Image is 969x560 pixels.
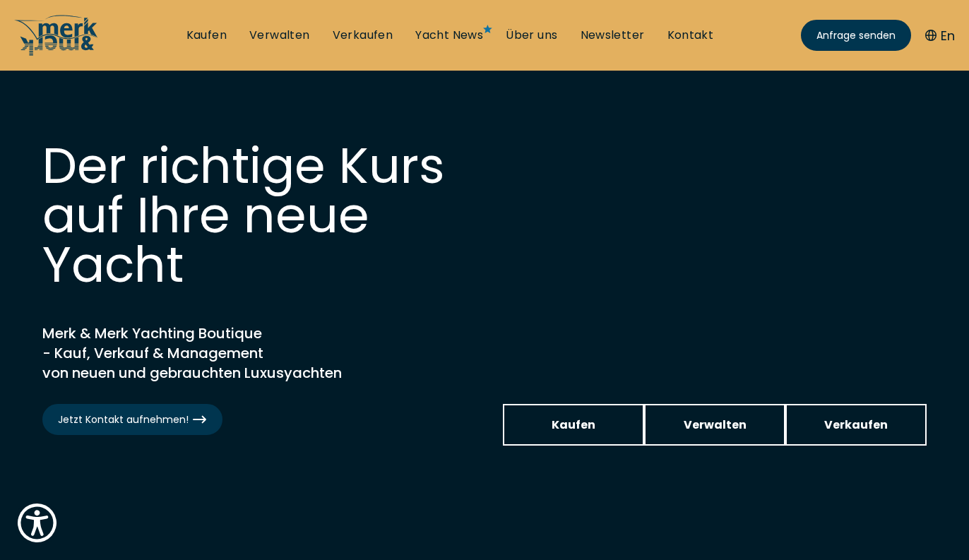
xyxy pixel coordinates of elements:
a: Verwalten [249,28,310,43]
span: Kaufen [552,416,595,434]
span: Anfrage senden [816,28,896,43]
h2: Merk & Merk Yachting Boutique - Kauf, Verkauf & Management von neuen und gebrauchten Luxusyachten [42,323,396,383]
a: Verwalten [644,404,785,446]
a: Anfrage senden [801,20,911,51]
span: Jetzt Kontakt aufnehmen! [58,412,207,427]
a: Verkaufen [333,28,393,43]
a: Jetzt Kontakt aufnehmen! [42,404,222,435]
a: Kontakt [667,28,714,43]
button: Show Accessibility Preferences [14,500,60,546]
h1: Der richtige Kurs auf Ihre neue Yacht [42,141,466,290]
a: Yacht News [415,28,483,43]
a: Newsletter [581,28,645,43]
a: Kaufen [503,404,644,446]
a: Über uns [506,28,557,43]
span: Verwalten [684,416,747,434]
a: Kaufen [186,28,227,43]
span: Verkaufen [824,416,888,434]
a: Verkaufen [785,404,927,446]
button: En [925,26,955,45]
